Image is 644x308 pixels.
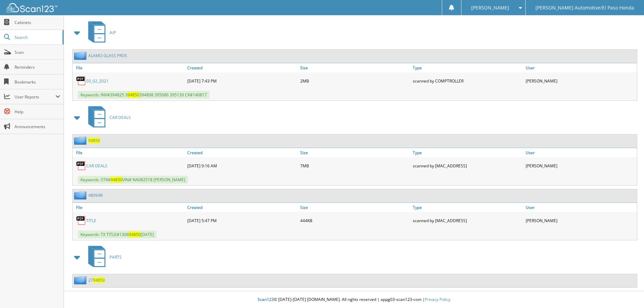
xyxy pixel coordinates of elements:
a: 2794850 [88,277,105,283]
a: ALAMO GLASS PROS [88,53,127,58]
a: Type [411,203,524,212]
span: A/P [110,30,116,35]
div: [PERSON_NAME] [524,214,637,227]
a: 94850 [88,138,100,143]
img: PDF.png [76,76,86,86]
a: User [524,63,637,72]
span: Cabinets [15,20,60,25]
span: [PERSON_NAME] Automotive/El Paso Honda [535,6,634,10]
a: Type [411,63,524,72]
a: Size [299,63,411,72]
img: folder2.png [74,136,88,145]
div: scanned by [MAC_ADDRESS] [411,159,524,172]
a: Size [299,148,411,157]
img: folder2.png [74,276,88,284]
a: Created [186,203,299,212]
a: A/P [84,19,116,46]
a: Created [186,148,299,157]
a: File [73,203,186,212]
a: CAR DEALS [86,163,108,169]
a: File [73,63,186,72]
div: [DATE] 5:47 PM [186,214,299,227]
div: © [DATE]-[DATE] [DOMAIN_NAME]. All rights reserved | appg03-scan123-com | [64,291,644,308]
span: Scan123 [258,297,274,302]
span: Keywords: TX TITLE#1306 [DATE] [78,231,157,238]
span: 94850 [111,177,122,183]
a: TITLE [86,218,96,223]
div: 444KB [299,214,411,227]
div: [PERSON_NAME] [524,159,637,172]
a: Size [299,203,411,212]
span: [PERSON_NAME] [471,6,509,10]
a: User [524,203,637,212]
iframe: Chat Widget [610,276,644,308]
span: PARTS [110,254,122,260]
img: folder2.png [74,51,88,60]
span: Reminders [15,64,60,70]
div: [PERSON_NAME] [524,74,637,88]
img: scan123-logo-white.svg [7,3,57,12]
div: 2MB [299,74,411,88]
img: folder2.png [74,191,88,199]
span: Scan [15,49,60,55]
a: Type [411,148,524,157]
a: PARTS [84,244,122,270]
img: PDF.png [76,215,86,226]
a: File [73,148,186,157]
span: 94850 [93,277,105,283]
span: Keywords: INV#394825 3 394898 395086 395139 CK#140817 [78,91,210,99]
div: [DATE] 9:16 AM [186,159,299,172]
span: Announcements [15,124,60,129]
span: 94850 [129,232,141,237]
a: 48094B [88,192,103,198]
a: Privacy Policy [425,297,450,302]
a: 03_02_2021 [86,78,109,84]
span: CAR DEALS [110,115,131,120]
a: User [524,148,637,157]
div: scanned by COMPTROLLER [411,74,524,88]
div: [DATE] 7:43 PM [186,74,299,88]
span: Bookmarks [15,79,60,85]
span: 94850 [127,92,139,98]
span: Search [15,34,59,40]
a: Created [186,63,299,72]
span: Keywords: STK# VIN# NA082518 [PERSON_NAME] [78,176,188,184]
span: Help [15,109,60,115]
a: CAR DEALS [84,104,131,131]
div: 7MB [299,159,411,172]
img: PDF.png [76,161,86,171]
div: scanned by [MAC_ADDRESS] [411,214,524,227]
span: User Reports [15,94,55,100]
